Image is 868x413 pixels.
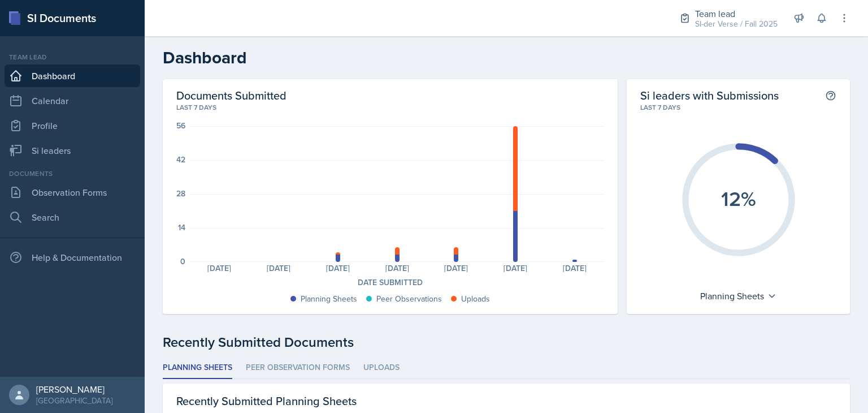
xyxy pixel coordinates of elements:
h2: Dashboard [163,48,850,68]
text: 12% [721,184,756,213]
div: [PERSON_NAME] [36,384,112,395]
li: Planning Sheets [163,357,232,379]
div: SI-der Verse / Fall 2025 [695,18,778,30]
h2: Si leaders with Submissions [640,88,779,102]
div: Help & Documentation [5,246,140,269]
div: Last 7 days [640,102,836,113]
div: Planning Sheets [695,287,782,305]
div: [DATE] [190,264,249,272]
div: 0 [180,257,185,265]
div: 56 [176,122,185,130]
a: Si leaders [5,139,140,162]
h2: Documents Submitted [176,88,604,102]
div: Team lead [5,52,140,62]
div: Date Submitted [176,277,604,289]
div: [GEOGRAPHIC_DATA] [36,395,112,406]
div: 28 [176,190,185,197]
li: Peer Observation Forms [246,357,350,379]
div: 14 [178,223,185,231]
div: [DATE] [545,264,605,272]
a: Search [5,206,140,229]
a: Dashboard [5,64,140,87]
div: 42 [176,156,185,164]
div: [DATE] [486,264,545,272]
a: Profile [5,114,140,137]
div: [DATE] [309,264,368,272]
div: Last 7 days [176,102,604,113]
div: [DATE] [427,264,486,272]
div: [DATE] [249,264,309,272]
div: Peer Observations [376,293,442,305]
a: Calendar [5,89,140,112]
div: Planning Sheets [301,293,357,305]
a: Observation Forms [5,181,140,204]
li: Uploads [363,357,400,379]
div: Recently Submitted Documents [163,332,850,352]
div: [DATE] [367,264,427,272]
div: Uploads [461,293,490,305]
div: Documents [5,169,140,179]
div: Team lead [695,7,778,20]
